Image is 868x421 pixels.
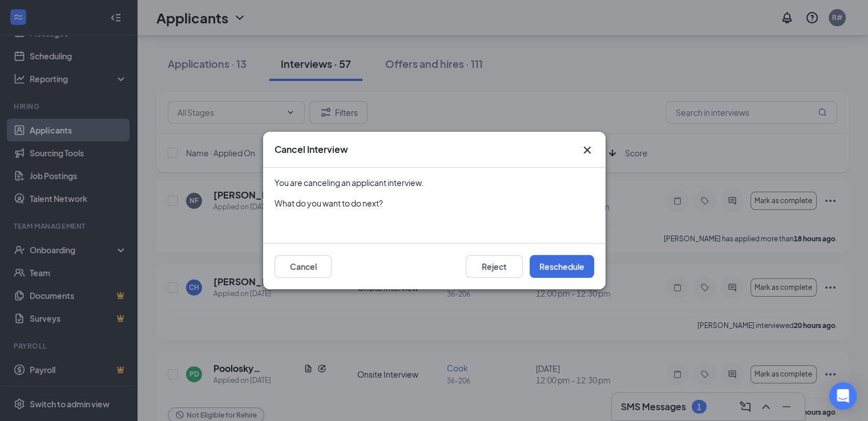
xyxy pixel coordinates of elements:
svg: Cross [580,143,594,157]
div: What do you want to do next? [274,197,594,209]
button: Reject [466,255,523,278]
h3: Cancel Interview [274,143,348,156]
div: Open Intercom Messenger [829,382,857,410]
button: Reschedule [530,255,594,278]
button: Close [580,143,594,157]
button: Cancel [274,255,332,278]
div: You are canceling an applicant interview. [274,177,594,188]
